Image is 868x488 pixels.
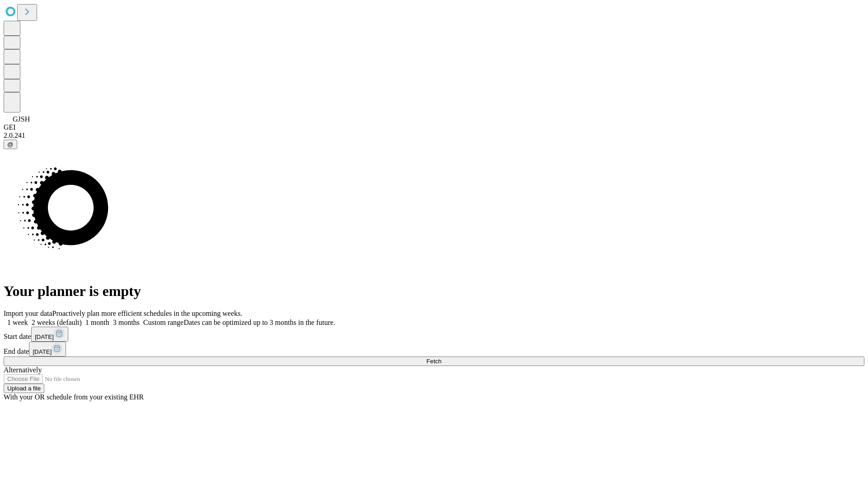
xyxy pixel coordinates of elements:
button: Upload a file [4,384,44,393]
div: Start date [4,327,864,342]
span: With your OR schedule from your existing EHR [4,393,144,401]
span: Custom range [143,319,184,326]
div: End date [4,342,864,357]
span: [DATE] [35,333,54,340]
button: [DATE] [29,342,66,357]
span: [DATE] [33,348,52,355]
span: 1 week [7,319,28,326]
span: 3 months [113,319,140,326]
span: 1 month [85,319,109,326]
div: GEI [4,123,864,131]
button: [DATE] [31,327,68,342]
button: @ [4,140,17,149]
span: Import your data [4,310,52,317]
span: 2 weeks (default) [32,319,82,326]
span: GJSH [13,115,30,123]
span: Alternatively [4,366,42,374]
span: Proactively plan more efficient schedules in the upcoming weeks. [52,310,242,317]
button: Fetch [4,357,864,366]
div: 2.0.241 [4,131,864,140]
span: Fetch [426,358,441,365]
span: @ [7,141,14,148]
h1: Your planner is empty [4,283,864,300]
span: Dates can be optimized up to 3 months in the future. [184,319,335,326]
